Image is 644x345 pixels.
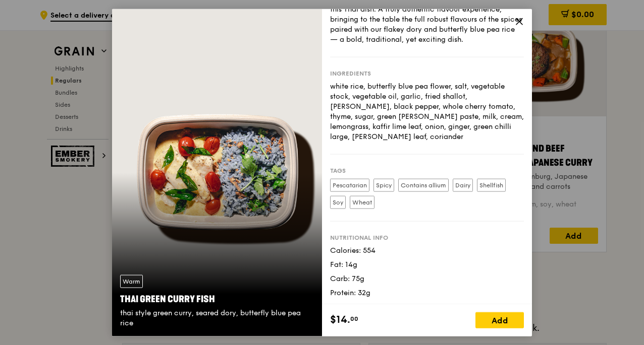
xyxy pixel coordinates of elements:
[475,312,524,328] div: Add
[330,259,524,269] div: Fat: 14g
[120,308,314,328] div: thai style green curry, seared dory, butterfly blue pea rice
[120,292,314,306] div: Thai Green Curry Fish
[330,233,524,241] div: Nutritional info
[477,178,506,191] label: Shellfish
[350,315,358,323] span: 00
[330,245,524,255] div: Calories: 554
[330,166,524,174] div: Tags
[373,178,394,191] label: Spicy
[330,195,346,209] label: Soy
[398,178,449,191] label: Contains allium
[330,312,350,327] span: $14.
[330,81,524,142] div: white rice, butterfly blue pea flower, salt, vegetable stock, vegetable oil, garlic, fried shallo...
[330,273,524,284] div: Carb: 75g
[350,195,374,209] label: Wheat
[330,69,524,77] div: Ingredients
[330,288,524,298] div: Protein: 32g
[453,178,473,191] label: Dairy
[330,178,369,191] label: Pescatarian
[120,275,143,288] div: Warm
